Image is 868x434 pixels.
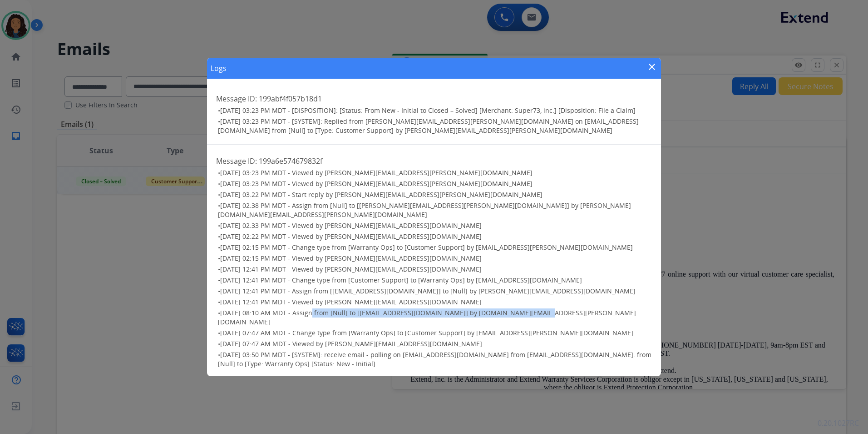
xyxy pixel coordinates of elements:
h3: • [218,339,652,348]
span: [DATE] 12:41 PM MDT - Viewed by [PERSON_NAME][EMAIL_ADDRESS][DOMAIN_NAME] [220,298,482,306]
p: 0.20.1027RC [818,418,859,429]
span: [DATE] 03:50 PM MDT - [SYSTEM]: receive email - polling on [EMAIL_ADDRESS][DOMAIN_NAME] from [EMA... [218,350,651,368]
mat-icon: close [646,61,657,72]
span: [DATE] 12:41 PM MDT - Assign from [[EMAIL_ADDRESS][DOMAIN_NAME]] to [Null] by [PERSON_NAME][EMAIL... [220,287,636,295]
span: [DATE] 02:15 PM MDT - Change type from [Warranty Ops] to [Customer Support] by [EMAIL_ADDRESS][PE... [220,243,633,252]
span: Message ID: [216,94,257,104]
span: [DATE] 02:33 PM MDT - Viewed by [PERSON_NAME][EMAIL_ADDRESS][DOMAIN_NAME] [220,221,482,230]
h3: • [218,287,652,296]
h3: • [218,179,652,188]
h3: • [218,265,652,274]
h3: • [218,254,652,263]
h3: • [218,221,652,230]
h3: • [218,308,652,327]
h3: • [218,106,652,115]
h3: • [218,190,652,199]
span: [DATE] 12:41 PM MDT - Viewed by [PERSON_NAME][EMAIL_ADDRESS][DOMAIN_NAME] [220,265,482,273]
span: [DATE] 03:23 PM MDT - Viewed by [PERSON_NAME][EMAIL_ADDRESS][PERSON_NAME][DOMAIN_NAME] [220,168,533,177]
span: [DATE] 02:15 PM MDT - Viewed by [PERSON_NAME][EMAIL_ADDRESS][DOMAIN_NAME] [220,254,482,262]
h1: Logs [211,63,227,74]
h3: • [218,232,652,241]
h3: • [218,350,652,368]
span: [DATE] 12:41 PM MDT - Change type from [Customer Support] to [Warranty Ops] by [EMAIL_ADDRESS][DO... [220,276,582,284]
span: [DATE] 03:22 PM MDT - Start reply by [PERSON_NAME][EMAIL_ADDRESS][PERSON_NAME][DOMAIN_NAME] [220,190,542,199]
span: [DATE] 02:22 PM MDT - Viewed by [PERSON_NAME][EMAIL_ADDRESS][DOMAIN_NAME] [220,232,482,241]
h3: • [218,168,652,177]
span: 199abf4f057b18d1 [259,94,322,104]
span: [DATE] 03:23 PM MDT - [DISPOSITION]: [Status: From New - Initial to Closed – Solved] [Merchant: S... [220,106,636,115]
h3: • [218,298,652,307]
span: [DATE] 07:47 AM MDT - Viewed by [PERSON_NAME][EMAIL_ADDRESS][DOMAIN_NAME] [220,339,482,348]
span: [DATE] 03:23 PM MDT - Viewed by [PERSON_NAME][EMAIL_ADDRESS][PERSON_NAME][DOMAIN_NAME] [220,179,533,188]
span: Message ID: [216,156,257,166]
h3: • [218,328,652,338]
h3: • [218,276,652,285]
span: [DATE] 03:23 PM MDT - [SYSTEM]: Replied from [PERSON_NAME][EMAIL_ADDRESS][PERSON_NAME][DOMAIN_NAM... [218,117,639,135]
h3: • [218,117,652,135]
span: [DATE] 08:10 AM MDT - Assign from [Null] to [[EMAIL_ADDRESS][DOMAIN_NAME]] by [DOMAIN_NAME][EMAIL... [218,308,636,326]
h3: • [218,243,652,252]
span: [DATE] 02:38 PM MDT - Assign from [Null] to [[PERSON_NAME][EMAIL_ADDRESS][PERSON_NAME][DOMAIN_NAM... [218,201,631,219]
span: 199a6e574679832f [259,156,322,166]
h3: • [218,201,652,219]
span: [DATE] 07:47 AM MDT - Change type from [Warranty Ops] to [Customer Support] by [EMAIL_ADDRESS][PE... [220,328,633,337]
